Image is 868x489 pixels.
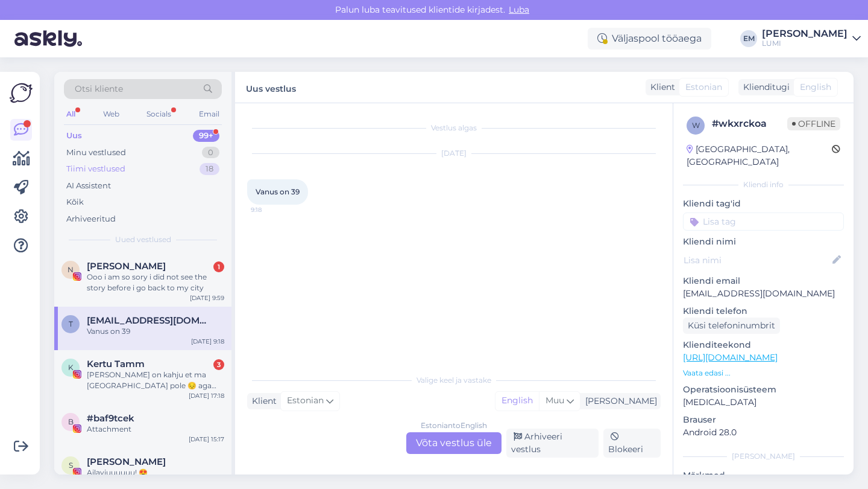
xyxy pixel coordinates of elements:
[87,315,212,326] span: triinsaga6@gmail.com
[69,319,73,328] span: t
[495,392,539,410] div: English
[787,117,840,130] span: Offline
[66,196,84,208] div: Kõik
[247,395,277,407] div: Klient
[683,414,844,426] p: Brauser
[101,106,122,122] div: Web
[580,395,657,407] div: [PERSON_NAME]
[190,293,224,302] div: [DATE] 9:59
[87,456,166,467] span: Sandra Raju
[68,417,74,426] span: b
[762,29,861,48] a: [PERSON_NAME]LUMI
[287,394,324,407] span: Estonian
[683,287,844,300] p: [EMAIL_ADDRESS][DOMAIN_NAME]
[66,180,111,192] div: AI Assistent
[66,147,126,159] div: Minu vestlused
[603,429,661,458] div: Blokeeri
[683,318,780,334] div: Küsi telefoninumbrit
[692,121,700,130] span: w
[87,359,145,369] span: Kertu Tamm
[683,213,844,231] input: Lisa tag
[68,265,74,274] span: N
[66,213,116,225] div: Arhiveeritud
[68,363,74,372] span: K
[66,130,82,142] div: Uus
[683,451,844,462] div: [PERSON_NAME]
[64,106,78,122] div: All
[247,375,661,386] div: Valige keel ja vastake
[213,261,224,272] div: 1
[246,79,296,95] label: Uus vestlus
[683,383,844,396] p: Operatsioonisüsteem
[115,234,171,245] span: Uued vestlused
[546,395,564,406] span: Muu
[762,29,848,39] div: [PERSON_NAME]
[144,106,174,122] div: Socials
[683,352,778,363] a: [URL][DOMAIN_NAME]
[712,117,787,131] div: # wkxrckoa
[189,435,224,444] div: [DATE] 15:17
[684,254,830,267] input: Lisa nimi
[506,429,599,458] div: Arhiveeri vestlus
[200,163,219,175] div: 18
[683,426,844,439] p: Android 28.0
[247,123,661,133] div: Vestlus algas
[69,461,73,470] span: S
[683,339,844,351] p: Klienditeekond
[800,81,831,94] span: English
[251,205,296,214] span: 9:18
[256,187,300,196] span: Vanus on 39
[683,275,844,287] p: Kliendi email
[87,413,134,424] span: #baf9tcek
[10,81,33,104] img: Askly Logo
[683,179,844,190] div: Kliendi info
[421,420,487,431] div: Estonian to English
[197,106,222,122] div: Email
[588,28,711,50] div: Väljaspool tööaega
[683,235,844,248] p: Kliendi nimi
[685,81,722,94] span: Estonian
[87,272,224,293] div: Ooo i am so sory i did not see the story before i go back to my city
[193,130,219,142] div: 99+
[87,261,166,272] span: Nena Jonovska
[740,30,757,47] div: EM
[87,424,224,435] div: Attachment
[683,368,844,379] p: Vaata edasi ...
[683,396,844,409] p: [MEDICAL_DATA]
[738,81,790,94] div: Klienditugi
[189,391,224,400] div: [DATE] 17:18
[87,369,224,391] div: [PERSON_NAME] on kahju et ma [GEOGRAPHIC_DATA] pole 😔 aga super palju õnne teile 👏👏👏 ägedad tegij...
[687,143,832,168] div: [GEOGRAPHIC_DATA], [GEOGRAPHIC_DATA]
[646,81,675,94] div: Klient
[75,83,123,95] span: Otsi kliente
[406,432,502,454] div: Võta vestlus üle
[213,359,224,370] div: 3
[191,337,224,346] div: [DATE] 9:18
[683,197,844,210] p: Kliendi tag'id
[505,4,533,15] span: Luba
[683,469,844,482] p: Märkmed
[87,326,224,337] div: Vanus on 39
[247,148,661,159] div: [DATE]
[87,467,224,478] div: Ailavjuuuuuu! 😍
[66,163,125,175] div: Tiimi vestlused
[683,305,844,318] p: Kliendi telefon
[202,147,219,159] div: 0
[762,39,848,48] div: LUMI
